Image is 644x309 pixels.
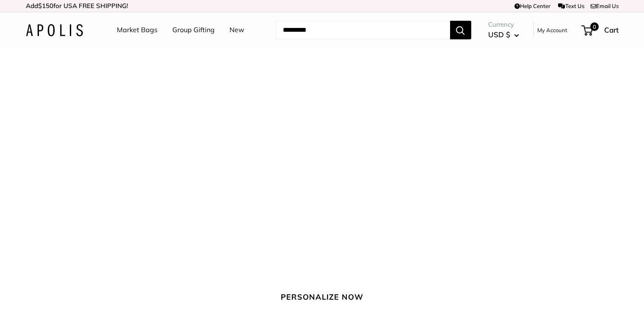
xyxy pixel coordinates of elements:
span: Currency [488,19,519,30]
a: My Account [537,25,567,35]
span: USD $ [488,30,510,39]
a: Group Gifting [172,24,215,36]
span: Cart [604,25,619,34]
a: Text Us [558,3,584,9]
input: Search... [276,21,450,39]
a: New [229,24,244,36]
a: Help Center [514,3,550,9]
img: Apolis [26,24,83,36]
span: $150 [38,2,53,10]
button: Search [450,21,471,39]
a: Email Us [591,3,619,9]
h1: The Original Market Bag [26,229,619,262]
a: Market Bags [117,24,158,36]
a: Personalize Now [268,287,376,307]
a: 0 Cart [582,23,619,37]
button: USD $ [488,28,519,41]
p: Artisan market bags, individually personalized, next day shipping [185,265,460,276]
span: 0 [590,22,598,31]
